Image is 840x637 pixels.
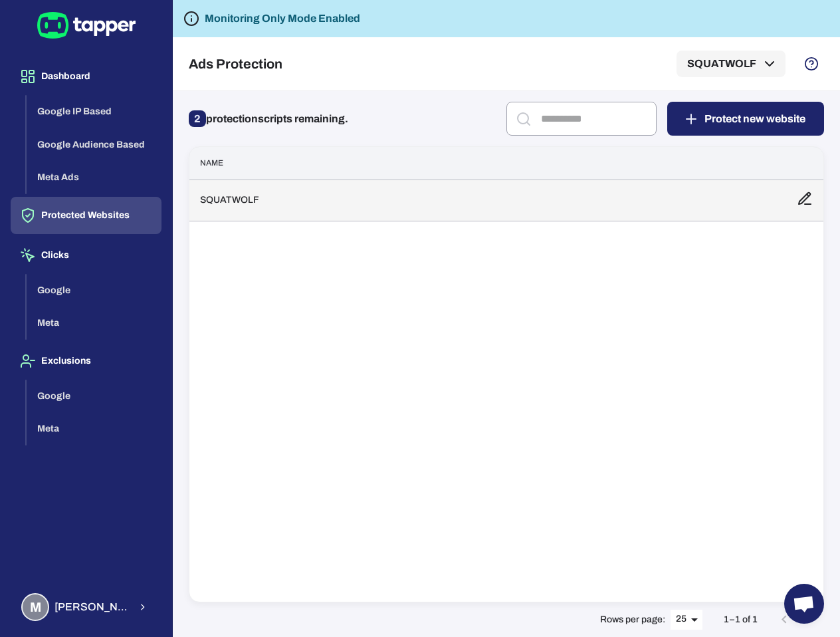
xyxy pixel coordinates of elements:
[27,171,161,182] a: Meta Ads
[27,128,161,162] button: Google Audience Based
[11,588,161,626] button: M[PERSON_NAME] Muzaffar
[667,102,824,136] button: Protect new website
[189,147,786,180] th: Name
[11,249,161,260] a: Clicks
[189,56,282,72] h5: Ads Protection
[183,11,199,27] svg: Tapper is not blocking any fraudulent activity for this domain
[27,105,161,116] a: Google IP Based
[27,307,161,340] button: Meta
[205,11,360,27] h6: Monitoring Only Mode Enabled
[27,95,161,128] button: Google IP Based
[11,197,161,234] button: Protected Websites
[27,274,161,307] button: Google
[671,610,702,629] div: 25
[11,354,161,366] a: Exclusions
[189,180,786,221] td: SQUATWOLF
[11,70,161,81] a: Dashboard
[189,108,348,130] p: protection scripts remaining.
[600,614,665,626] p: Rows per page:
[27,389,161,400] a: Google
[724,614,758,626] p: 1–1 of 1
[11,58,161,95] button: Dashboard
[27,422,161,434] a: Meta
[11,209,161,220] a: Protected Websites
[27,138,161,149] a: Google Audience Based
[11,237,161,274] button: Clicks
[189,110,206,127] span: 2
[21,593,49,621] div: M
[27,380,161,413] button: Google
[784,584,824,624] a: Open chat
[27,283,161,295] a: Google
[677,51,786,77] button: SQUATWOLF
[27,412,161,446] button: Meta
[11,342,161,380] button: Exclusions
[27,317,161,328] a: Meta
[27,161,161,194] button: Meta Ads
[54,600,130,614] span: [PERSON_NAME] Muzaffar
